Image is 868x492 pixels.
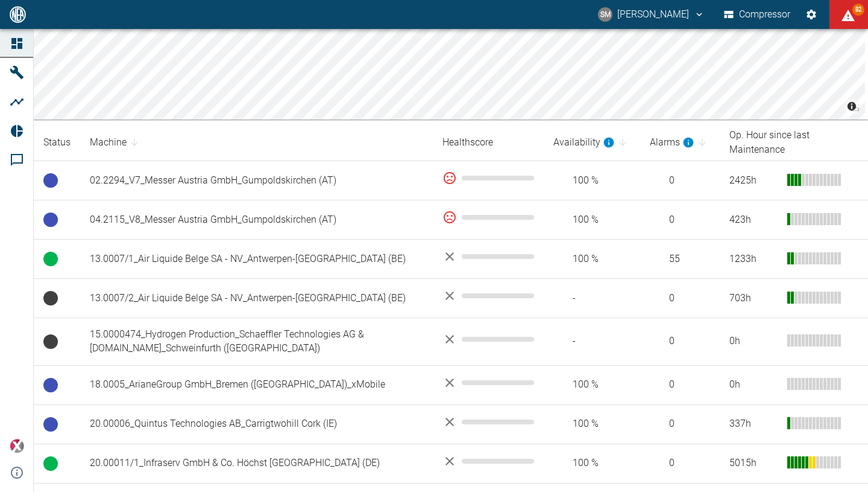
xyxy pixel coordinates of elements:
span: 0 [650,456,710,470]
div: 5015 h [729,456,778,470]
td: 20.00006_Quintus Technologies AB_Carrigtwohill Cork (IE) [80,404,433,444]
img: logo [8,6,27,22]
span: No Data [43,291,58,305]
div: SM [598,7,612,22]
img: Xplore Logo [10,439,24,453]
span: 100 % [553,456,631,470]
td: 02.2294_V7_Messer Austria GmbH_Gumpoldskirchen (AT) [80,161,433,200]
span: 0 [650,417,710,431]
button: Compressor [722,4,793,25]
span: 100 % [553,252,631,266]
span: 0 [650,378,710,392]
div: No data [442,249,534,264]
span: Ready to run [43,378,58,392]
span: 82 [852,4,864,16]
span: 0 [650,174,710,188]
div: calculated for the last 7 days [553,135,615,150]
span: 100 % [553,417,631,431]
span: 100 % [553,378,631,392]
span: Running [43,456,58,471]
span: 100 % [553,174,631,188]
span: 0 [650,334,710,348]
div: No data [442,375,534,390]
span: - [553,334,631,348]
span: 0 [650,292,710,305]
div: 1233 h [729,252,778,266]
div: No data [442,415,534,429]
div: 337 h [729,417,778,431]
td: 13.0007/2_Air Liquide Belge SA - NV_Antwerpen-[GEOGRAPHIC_DATA] (BE) [80,279,433,318]
span: Running [43,252,58,266]
td: 13.0007/1_Air Liquide Belge SA - NV_Antwerpen-[GEOGRAPHIC_DATA] (BE) [80,240,433,279]
div: No data [442,332,534,347]
div: 0 % [442,171,534,185]
td: 18.0005_ArianeGroup GmbH_Bremen ([GEOGRAPHIC_DATA])_xMobile [80,365,433,404]
div: 0 h [729,378,778,392]
th: Healthscore [433,124,544,161]
th: Op. Hour since last Maintenance [720,124,868,161]
div: 423 h [729,213,778,227]
div: 0 % [442,210,534,225]
span: Ready to run [43,173,58,188]
button: Settings [800,4,822,25]
div: No data [442,454,534,468]
span: 0 [650,213,710,227]
div: 0 h [729,334,778,348]
div: No data [442,289,534,303]
span: Ready to run [43,212,58,227]
th: Status [34,124,80,161]
span: No Data [43,334,58,349]
button: stijn.marien@neuman-esser.com [596,4,706,25]
span: Machine [90,135,142,150]
td: 20.00011/1_Infraserv GmbH & Co. Höchst [GEOGRAPHIC_DATA] (DE) [80,444,433,483]
div: 703 h [729,292,778,305]
span: - [553,292,631,305]
span: Ready to run [43,417,58,432]
div: 2425 h [729,174,778,188]
span: 55 [650,252,710,266]
td: 15.0000474_Hydrogen Production_Schaeffler Technologies AG & [DOMAIN_NAME]_Schweinfurth ([GEOGRAPH... [80,318,433,366]
div: calculated for the last 7 days [650,135,694,150]
span: 100 % [553,213,631,227]
td: 04.2115_V8_Messer Austria GmbH_Gumpoldskirchen (AT) [80,200,433,240]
